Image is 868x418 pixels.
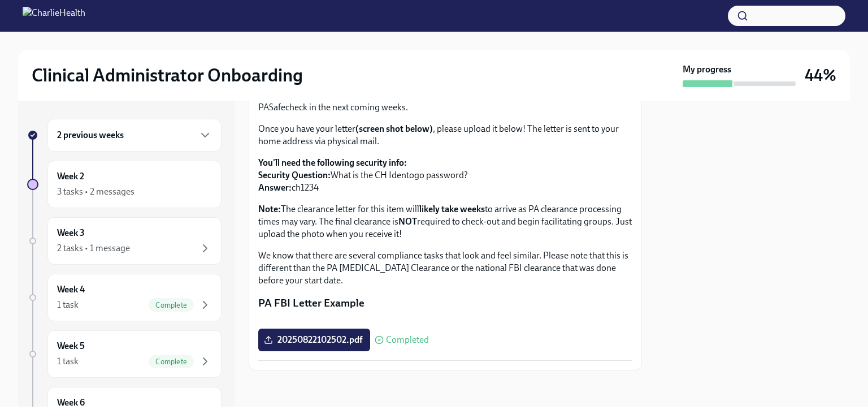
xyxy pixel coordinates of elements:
p: We know that there are several compliance tasks that look and feel similar. Please note that this... [258,249,632,287]
img: CharlieHealth [23,7,85,25]
p: PA FBI Letter Example [258,296,632,311]
span: Completed [386,335,429,344]
strong: My progress [683,63,731,76]
span: Complete [149,357,194,366]
label: 20250822102502.pdf [258,329,370,351]
div: 3 tasks • 2 messages [57,186,134,198]
a: Week 32 tasks • 1 message [27,217,222,265]
h6: Week 4 [57,283,85,296]
span: 20250822102502.pdf [266,334,362,346]
p: Instructions for obtaining this letter will be emailed to your Charlie Health email address from ... [258,89,632,114]
span: Complete [149,301,194,309]
h2: Clinical Administrator Onboarding [32,64,303,87]
div: 1 task [57,355,79,368]
p: The clearance letter for this item will to arrive as PA clearance processing times may vary. The ... [258,203,632,240]
div: 1 task [57,299,79,311]
h6: Week 3 [57,227,85,239]
p: What is the CH Identogo password? ch1234 [258,157,632,194]
strong: You'll need the following security info: [258,157,407,168]
a: Week 23 tasks • 2 messages [27,161,222,208]
h6: Week 5 [57,340,85,352]
a: Week 41 taskComplete [27,274,222,321]
div: 2 tasks • 1 message [57,242,130,255]
strong: Security Question: [258,170,331,180]
strong: Answer: [258,182,292,193]
h6: Week 6 [57,397,85,409]
strong: Note: [258,204,281,214]
a: Week 51 taskComplete [27,330,222,378]
strong: NOT [398,216,417,227]
strong: (screen shot below) [355,123,433,134]
strong: likely take weeks [419,204,485,214]
h6: 2 previous weeks [57,129,124,141]
h6: Week 2 [57,170,84,183]
h3: 44% [805,65,836,85]
p: Once you have your letter , please upload it below! The letter is sent to your home address via p... [258,123,632,148]
div: 2 previous weeks [47,119,222,152]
